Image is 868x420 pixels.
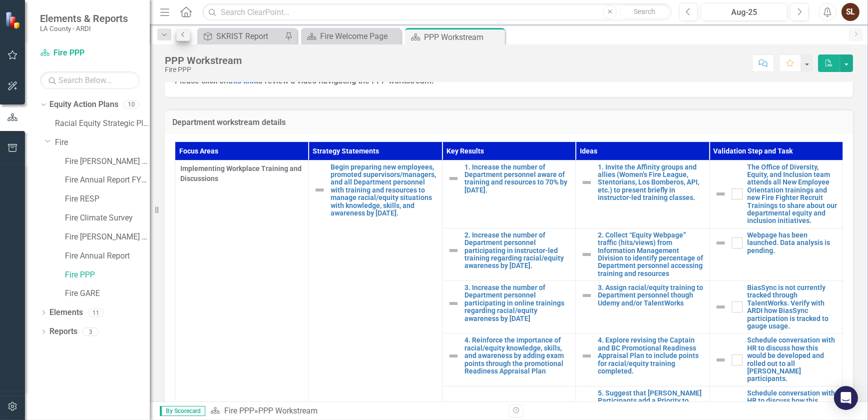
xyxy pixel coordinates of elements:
[65,174,150,186] a: Fire Annual Report FY24-25
[65,288,150,299] a: Fire GARE
[49,326,77,337] a: Reports
[576,333,709,386] td: Double-Click to Edit Right Click for Context Menu
[447,244,459,256] img: Not Defined
[172,118,846,127] h3: Department workstream details
[634,7,655,15] span: Search
[320,30,399,42] div: Fire Welcome Page
[224,406,254,415] a: Fire PPP
[842,3,860,21] button: SL
[748,163,838,225] a: The Office of Diversity, Equity, and Inclusion team attends all New Employee Orientation training...
[424,31,502,43] div: PPP Workstream
[49,307,83,318] a: Elements
[442,228,575,280] td: Double-Click to Edit Right Click for Context Menu
[464,336,570,375] a: 4. Reinforce the importance of racial/equity knowledge, skills, and awareness by adding exam poin...
[200,30,282,42] a: SKRIST Report
[210,405,501,417] div: »
[442,281,575,333] td: Double-Click to Edit Right Click for Context Menu
[65,250,150,262] a: Fire Annual Report
[55,137,150,148] a: Fire
[40,47,140,59] a: Fire PPP
[314,184,326,196] img: Not Defined
[715,237,727,249] img: Not Defined
[49,99,118,110] a: Equity Action Plans
[576,281,709,333] td: Double-Click to Edit Right Click for Context Menu
[442,333,575,386] td: Double-Click to Edit Right Click for Context Menu
[709,333,843,386] td: Double-Click to Edit Right Click for Context Menu
[258,406,318,415] div: PPP Workstream
[581,248,593,260] img: Not Defined
[709,160,843,228] td: Double-Click to Edit Right Click for Context Menu
[40,12,128,24] span: Elements & Reports
[123,100,139,109] div: 10
[442,160,575,228] td: Double-Click to Edit Right Click for Context Menu
[5,11,22,28] img: ClearPoint Strategy
[715,354,727,366] img: Not Defined
[65,212,150,224] a: Fire Climate Survey
[65,156,150,167] a: Fire [PERSON_NAME] Goals FY24-25
[619,5,669,19] button: Search
[447,350,459,362] img: Not Defined
[598,336,704,375] a: 4. Explore revising the Captain and BC Promotional Readiness Appraisal Plan to include points for...
[598,163,704,202] a: 1. Invite the Affinity groups and allies (Women’s Fire League, Stentorians, Los Bomberos, API, et...
[304,30,399,42] a: Fire Welcome Page
[160,406,205,416] span: By Scorecard
[576,228,709,280] td: Double-Click to Edit Right Click for Context Menu
[165,55,242,66] div: PPP Workstream
[202,3,672,21] input: Search ClearPoint...
[715,188,727,200] img: Not Defined
[581,176,593,188] img: Not Defined
[701,3,788,21] button: Aug-25
[447,172,459,184] img: Not Defined
[65,193,150,205] a: Fire RESP
[165,66,242,73] div: Fire PPP
[715,301,727,313] img: Not Defined
[748,336,838,382] a: Schedule conversation with HR to discuss how this would be developed and rolled out to all [PERSO...
[581,350,593,362] img: Not Defined
[82,327,98,336] div: 3
[216,30,282,42] div: SKRIST Report
[55,118,150,129] a: Racial Equity Strategic Plan
[88,308,104,317] div: 11
[464,163,570,194] a: 1. Increase the number of Department personnel aware of training and resources to 70% by [DATE].
[464,284,570,322] a: 3. Increase the number of Department personnel participating in online trainings regarding racial...
[331,163,436,217] a: Begin preparing new employees, promoted supervisors/managers, and all Department personnel with t...
[576,160,709,228] td: Double-Click to Edit Right Click for Context Menu
[180,163,303,183] span: Implementing Workplace Training and Discussions
[65,269,150,281] a: Fire PPP
[464,231,570,270] a: 2. Increase the number of Department personnel participating in instructor-led training regarding...
[65,231,150,243] a: Fire [PERSON_NAME] Goals
[704,6,784,18] div: Aug-25
[447,297,459,309] img: Not Defined
[598,284,704,307] a: 3. Assign racial/equity training to Department personnel though Udemy and/or TalentWorks
[40,24,128,32] small: LA County - ARDI
[598,231,704,277] a: 2. Collect “Equity Webpage” traffic (hits/views) from Information Management Division to identify...
[709,281,843,333] td: Double-Click to Edit Right Click for Context Menu
[748,231,838,254] a: Webpage has been launched. Data analysis is pending.
[40,71,140,89] input: Search Below...
[748,284,838,330] a: BiasSync is not currently tracked through TalentWorks. Verify with ARDI how BiasSync participatio...
[581,289,593,301] img: Not Defined
[709,228,843,280] td: Double-Click to Edit Right Click for Context Menu
[834,386,858,410] div: Open Intercom Messenger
